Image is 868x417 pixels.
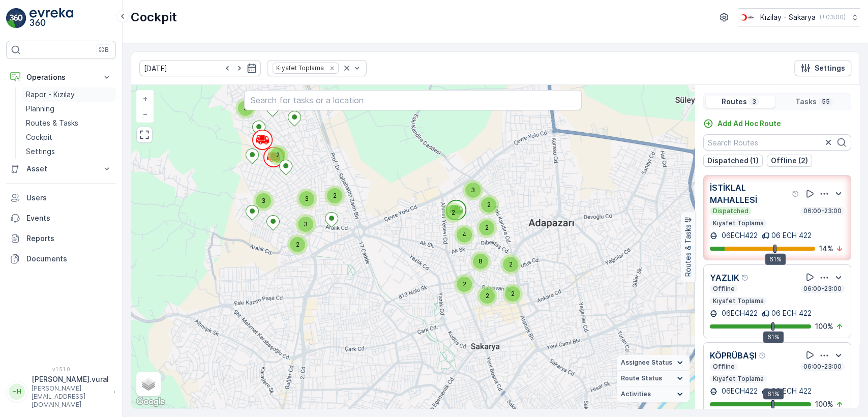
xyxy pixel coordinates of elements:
p: Settings [815,63,845,73]
p: Offline [712,285,736,293]
p: Kıyafet Toplama [712,375,765,383]
div: 3 [253,191,274,211]
p: 06:00-23:00 [802,207,843,215]
div: Help Tooltip Icon [741,274,750,282]
span: 2 [296,241,300,248]
div: 3 [296,189,317,209]
span: 2 [452,208,455,216]
p: Offline [712,363,736,371]
span: 3 [471,186,475,194]
p: Routes & Tasks [683,225,693,277]
p: ⌘B [99,46,109,54]
a: Rapor - Kızılay [22,87,116,102]
p: Planning [26,104,54,114]
p: 06 ECH 422 [771,308,812,318]
div: 61% [763,332,784,343]
button: HH[PERSON_NAME].vural[PERSON_NAME][EMAIL_ADDRESS][DOMAIN_NAME] [6,374,116,409]
p: 55 [821,98,831,106]
div: 2 [502,284,523,304]
div: 3 [235,98,256,118]
p: 3 [751,98,757,106]
p: 06 ECH 422 [771,386,812,396]
div: 2 [287,234,308,255]
input: Search Routes [703,134,851,151]
p: Rapor - Kızılay [26,90,75,100]
p: 06 ECH 422 [771,230,812,241]
a: Documents [6,249,116,269]
p: Documents [26,254,112,264]
a: Users [6,188,116,208]
p: Cockpit [131,9,177,25]
p: 06:00-23:00 [802,363,843,371]
a: Settings [22,144,116,159]
img: logo_light-DOdMpM7g.png [29,8,73,28]
p: Routes & Tasks [26,118,78,128]
span: 4 [462,231,466,239]
div: 2 [476,218,497,238]
span: 2 [463,280,466,288]
a: Events [6,208,116,228]
span: 8 [478,257,483,265]
p: 06ECH422 [720,308,758,318]
p: 14 % [819,244,833,254]
p: 06:00-23:00 [802,285,843,293]
span: 3 [305,195,309,202]
div: 61% [765,254,786,265]
p: YAZLIK [710,272,739,284]
p: Asset [26,164,96,174]
button: Offline (2) [767,155,812,167]
span: 2 [276,151,280,159]
a: Zoom Out [137,106,153,122]
summary: Activities [617,386,690,402]
div: Remove Kıyafet Toplama [326,64,338,72]
a: Reports [6,228,116,249]
p: Offline (2) [771,156,808,166]
p: 06ECH422 [720,230,758,241]
p: Tasks [795,97,817,107]
p: 100 % [815,399,833,409]
summary: Assignee Status [617,355,690,371]
p: Dispatched (1) [707,156,759,166]
p: Events [26,213,112,223]
p: 100 % [815,321,833,332]
p: [PERSON_NAME][EMAIL_ADDRESS][DOMAIN_NAME] [32,384,109,409]
p: KÖPRÜBAŞI [710,349,757,362]
a: Routes & Tasks [22,116,116,130]
a: Planning [22,102,116,116]
span: − [143,109,148,118]
a: Open this area in Google Maps (opens a new window) [134,395,167,408]
p: Kıyafet Toplama [712,219,765,227]
div: 2 [324,186,345,206]
p: ( +03:00 ) [820,13,846,21]
p: Operations [26,72,96,82]
div: 2 [478,195,499,215]
img: Google [134,395,167,408]
span: 2 [485,224,489,231]
img: k%C4%B1z%C4%B1lay_DTAvauz.png [738,12,756,23]
div: 2 [454,274,474,294]
summary: Route Status [617,371,690,386]
span: 3 [304,220,308,228]
span: Activities [621,390,651,398]
p: İSTİKLAL MAHALLESİ [710,182,790,206]
div: 3 [463,180,483,200]
div: Help Tooltip Icon [759,351,767,360]
p: 06ECH422 [720,386,758,396]
div: 3 [295,214,316,234]
p: Kıyafet Toplama [712,297,765,305]
button: Settings [794,60,851,76]
button: Dispatched (1) [703,155,763,167]
p: [PERSON_NAME].vural [32,374,109,384]
div: 2 [267,145,288,165]
span: Route Status [621,374,662,382]
input: Search for tasks or a location [244,90,582,110]
button: Kızılay - Sakarya(+03:00) [738,8,860,26]
input: dd/mm/yyyy [139,60,261,76]
p: Dispatched [712,207,750,215]
div: 2 [500,254,521,275]
a: Zoom In [137,91,153,106]
div: 2 [443,202,463,223]
button: Operations [6,67,116,87]
p: Reports [26,233,112,244]
span: 2 [511,290,515,297]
